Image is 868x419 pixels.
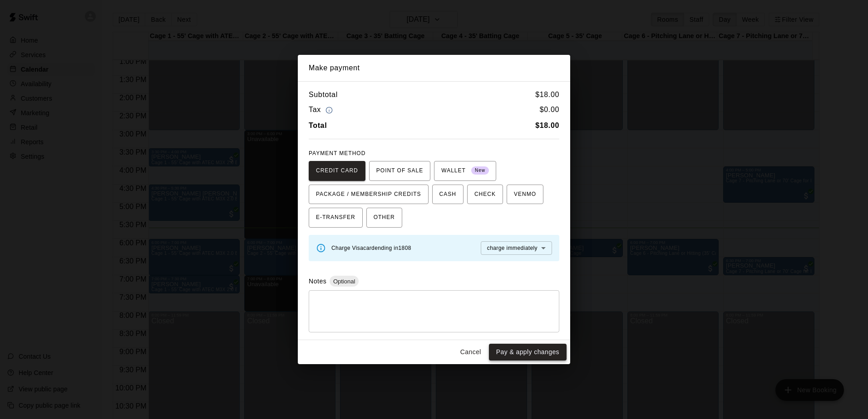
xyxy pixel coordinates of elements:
[514,187,536,202] span: VENMO
[316,210,355,225] span: E-TRANSFER
[309,104,335,116] h6: Tax
[330,278,359,285] span: Optional
[369,161,430,181] button: POINT OF SALE
[309,161,365,181] button: CREDIT CARD
[439,187,456,202] span: CASH
[434,161,496,181] button: WALLET New
[474,187,496,202] span: CHECK
[331,245,411,251] span: Charge Visa card ending in 1808
[309,185,429,205] button: PACKAGE / MEMBERSHIP CREDITS
[489,344,567,361] button: Pay & apply changes
[298,55,570,81] h2: Make payment
[309,150,365,156] span: PAYMENT METHOD
[535,122,559,129] b: $ 18.00
[487,245,538,251] span: charge immediately
[374,210,395,225] span: OTHER
[309,278,326,285] label: Notes
[309,208,363,228] button: E-TRANSFER
[535,89,559,101] h6: $ 18.00
[376,164,423,178] span: POINT OF SALE
[366,208,402,228] button: OTHER
[540,104,559,116] h6: $ 0.00
[309,122,327,129] b: Total
[316,187,421,202] span: PACKAGE / MEMBERSHIP CREDITS
[467,185,503,205] button: CHECK
[316,164,358,178] span: CREDIT CARD
[432,185,464,205] button: CASH
[507,185,543,205] button: VENMO
[471,165,489,177] span: New
[441,164,489,178] span: WALLET
[456,344,485,361] button: Cancel
[309,89,338,101] h6: Subtotal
